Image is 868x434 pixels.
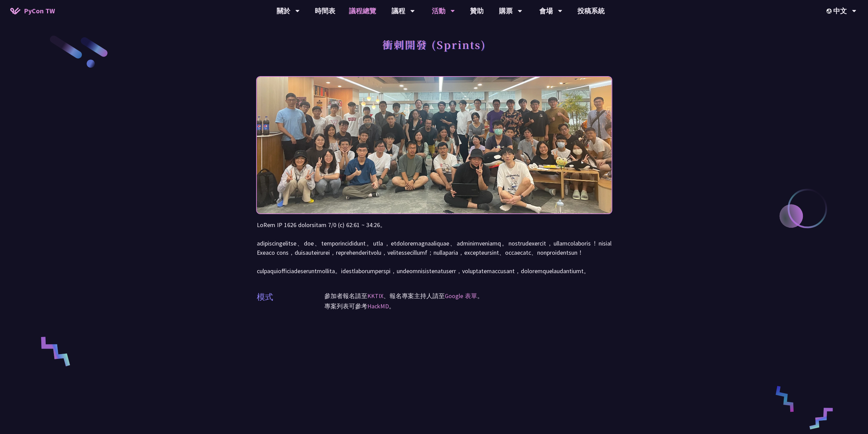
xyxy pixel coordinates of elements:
[367,302,389,310] a: HackMD
[826,9,833,14] img: Locale Icon
[257,58,612,232] img: Photo of PyCon Taiwan Sprints
[324,291,612,301] p: 參加者報名請至 、報名專案主持人請至 。
[257,220,612,276] p: LoRem IP 1626 dolorsitam 7/0 (c) 62:61 ~ 34:26。 adipiscingelitse、doe、temporincididunt。utla，etdolo...
[3,2,62,19] a: PyCon TW
[367,292,383,300] a: KKTIX
[382,34,486,55] h1: 衝刺開發 (Sprints)
[324,301,612,311] p: 專案列表可參考 。
[445,292,477,300] a: Google 表單
[10,8,20,14] img: Home icon of PyCon TW 2025
[24,6,55,16] span: PyCon TW
[257,291,273,303] p: 模式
